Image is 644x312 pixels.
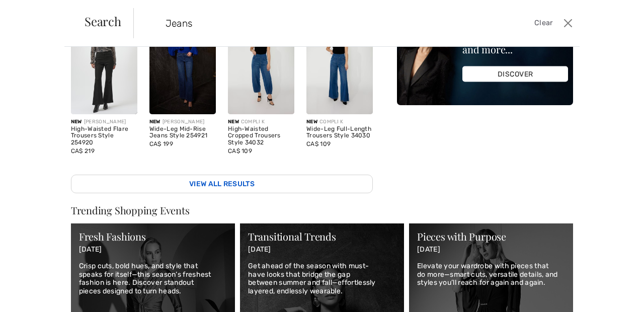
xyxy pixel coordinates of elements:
[22,7,42,16] span: Help
[248,262,396,296] p: Get ahead of the season with must-have looks that bridge the gap between summer and fall—effortle...
[71,147,95,154] span: CA$ 219
[534,18,553,29] span: Clear
[228,118,294,126] div: COMPLI K
[149,118,216,126] div: [PERSON_NAME]
[228,147,252,154] span: CA$ 109
[462,66,568,82] div: DISCOVER
[149,15,216,114] img: Wide-Leg Mid-Rise Jeans Style 254921. Denim Medium Blue
[417,262,565,287] p: Elevate your wardrobe with pieces that do more—smart cuts, versatile details, and styles you’ll r...
[462,34,568,54] div: Blogs, Lookbooks and more...
[306,119,317,125] span: New
[149,140,173,147] span: CA$ 199
[71,126,137,146] div: High-Waisted Flare Trousers Style 254920
[228,126,294,146] div: High-Waisted Cropped Trousers Style 34032
[71,15,137,114] img: High-Waisted Flare Trousers Style 254920. Black/Gold
[306,140,331,147] span: CA$ 109
[71,119,82,125] span: New
[79,231,227,242] div: Fresh Fashions
[306,118,373,126] div: COMPLI K
[149,126,216,140] div: Wide-Leg Mid-Rise Jeans Style 254921
[228,119,239,125] span: New
[248,231,396,242] div: Transitional Trends
[228,15,294,114] img: High-Waisted Cropped Trousers Style 34032. Blue
[397,11,573,105] img: Blogs, Lookbooks and more...
[79,246,227,254] p: [DATE]
[71,205,573,215] div: Trending Shopping Events
[306,15,373,114] img: Wide-Leg Full-Length Trousers Style 34030. As sample
[306,126,373,140] div: Wide-Leg Full-Length Trousers Style 34030
[560,15,576,31] button: Close
[71,118,137,126] div: [PERSON_NAME]
[85,15,121,27] span: Search
[248,246,396,254] p: [DATE]
[158,8,460,38] input: TYPE TO SEARCH
[417,246,565,254] p: [DATE]
[417,231,565,242] div: Pieces with Purpose
[71,175,373,193] a: View All Results
[79,262,227,296] p: Crisp cuts, bold hues, and style that speaks for itself—this season’s freshest fashion is here. D...
[149,119,160,125] span: New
